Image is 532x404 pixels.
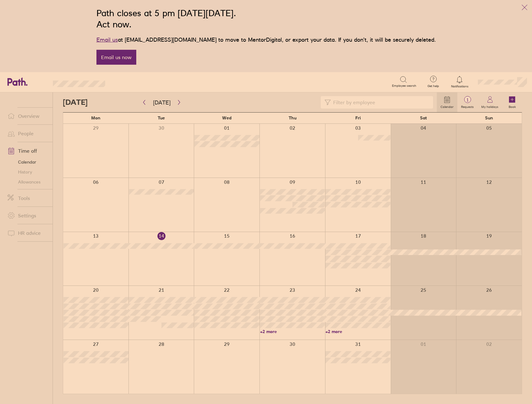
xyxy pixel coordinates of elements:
a: HR advice [2,227,53,239]
a: Allowances [2,177,53,187]
a: My holidays [478,92,502,112]
button: [DATE] [148,97,175,108]
a: Calendar [2,157,53,167]
a: Book [502,92,522,112]
a: Time off [2,145,53,157]
span: Get help [423,84,443,88]
a: +2 more [260,329,325,334]
div: Search [122,79,138,84]
p: at [EMAIL_ADDRESS][DOMAIN_NAME] to move to MentorDigital, or export your data. If you don’t, it w... [96,35,436,44]
label: Book [505,103,520,109]
a: Email us [96,36,118,43]
span: 1 [457,97,478,102]
a: Tools [2,192,53,204]
input: Filter by employee [331,96,429,108]
a: Settings [2,209,53,222]
span: Tue [158,115,165,120]
a: Email us now [96,50,136,65]
span: Fri [355,115,361,120]
a: Calendar [437,92,457,112]
span: Thu [289,115,296,120]
a: +2 more [325,329,390,334]
span: Notifications [450,85,470,88]
a: History [2,167,53,177]
label: Requests [457,103,478,109]
span: Wed [222,115,231,120]
a: Notifications [450,75,470,88]
span: Mon [91,115,100,120]
label: My holidays [478,103,502,109]
a: 1Requests [457,92,478,112]
span: Sun [485,115,493,120]
span: Employee search [392,84,416,88]
label: Calendar [437,103,457,109]
span: Sat [420,115,427,120]
a: People [2,127,53,140]
a: Overview [2,110,53,122]
h2: Path closes at 5 pm [DATE][DATE]. Act now. [96,7,436,30]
